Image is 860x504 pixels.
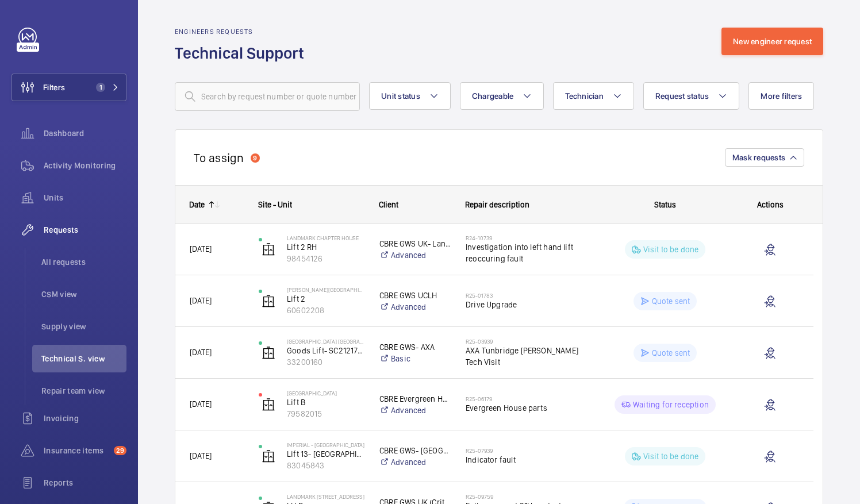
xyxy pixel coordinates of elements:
img: elevator.svg [262,449,275,463]
span: Repair team view [41,385,126,397]
span: Dashboard [44,128,126,139]
img: elevator.svg [262,294,275,308]
span: [DATE] [190,296,212,305]
span: Invoicing [44,413,126,424]
span: Requests [44,224,126,236]
span: Unit status [381,91,420,101]
p: Visit to be done [643,244,699,255]
p: CBRE GWS- AXA [379,341,451,353]
h2: R25-03939 [466,338,589,345]
span: [DATE] [190,244,212,253]
a: Advanced [379,456,451,468]
span: Status [654,200,676,209]
p: 33200160 [287,356,364,368]
button: Filters1 [11,74,126,101]
span: Evergreen House parts [466,402,589,414]
span: Filters [43,82,65,93]
span: 29 [114,446,126,455]
span: Actions [757,200,784,209]
p: CBRE GWS- [GEOGRAPHIC_DATA] ([GEOGRAPHIC_DATA]) [379,445,451,456]
button: Chargeable [460,82,544,110]
img: elevator.svg [262,346,275,360]
img: elevator.svg [262,243,275,256]
h2: R24-10739 [466,234,589,241]
button: Request status [643,82,740,110]
p: CBRE GWS UCLH [379,290,451,301]
p: Waiting for reception [633,399,709,410]
span: AXA Tunbridge [PERSON_NAME] Tech Visit [466,345,589,368]
button: Technician [553,82,634,110]
a: Advanced [379,405,451,416]
span: All requests [41,256,126,268]
p: 79582015 [287,408,364,420]
a: Basic [379,353,451,364]
p: [GEOGRAPHIC_DATA] [GEOGRAPHIC_DATA][PERSON_NAME] [287,338,364,345]
img: elevator.svg [262,398,275,411]
span: Technician [565,91,604,101]
p: 83045843 [287,460,364,471]
p: Visit to be done [643,451,699,462]
span: [DATE] [190,348,212,357]
span: Reports [44,477,126,488]
button: Unit status [369,82,451,110]
p: Quote sent [652,347,690,359]
h2: R25-01783 [466,292,589,299]
span: Site - Unit [258,200,292,209]
span: Repair description [465,200,529,209]
span: Indicator fault [466,454,589,465]
div: Date [189,200,205,209]
h1: Technical Support [175,43,311,64]
p: Landmark Chapter House [287,234,364,241]
span: Insurance items [44,445,109,456]
button: Mask requests [725,148,804,167]
h2: Engineers requests [175,28,311,36]
span: CSM view [41,288,126,300]
span: Drive Upgrade [466,299,589,310]
span: Mask requests [732,153,785,162]
p: Goods Lift- SC21217 (4FLR) 4VPA [287,345,364,356]
h2: R25-09759 [466,493,589,500]
p: [PERSON_NAME][GEOGRAPHIC_DATA] [287,286,364,293]
span: Investigation into left hand lift reoccuring fault [466,241,589,264]
div: 9 [251,153,260,163]
p: CBRE GWS UK- Landmark Chapter House [379,238,451,249]
p: CBRE Evergreen House [379,393,451,405]
p: Lift 13- [GEOGRAPHIC_DATA] Block (Passenger) [287,448,364,460]
p: Lift 2 [287,293,364,305]
span: Activity Monitoring [44,160,126,171]
a: Advanced [379,301,451,313]
span: More filters [761,91,802,101]
span: Request status [655,91,709,101]
p: Lift B [287,397,364,408]
h2: To assign [194,151,244,165]
p: Landmark [STREET_ADDRESS] [287,493,364,500]
span: 1 [96,83,105,92]
span: Technical S. view [41,353,126,364]
h2: R25-06179 [466,395,589,402]
p: [GEOGRAPHIC_DATA] [287,390,364,397]
span: [DATE] [190,399,212,409]
span: Supply view [41,321,126,332]
p: 98454126 [287,253,364,264]
input: Search by request number or quote number [175,82,360,111]
p: Imperial - [GEOGRAPHIC_DATA] [287,441,364,448]
p: 60602208 [287,305,364,316]
a: Advanced [379,249,451,261]
span: Client [379,200,398,209]
button: More filters [748,82,814,110]
span: Chargeable [472,91,514,101]
p: Quote sent [652,295,690,307]
button: New engineer request [721,28,823,55]
span: [DATE] [190,451,212,460]
span: Units [44,192,126,203]
p: Lift 2 RH [287,241,364,253]
h2: R25-07939 [466,447,589,454]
